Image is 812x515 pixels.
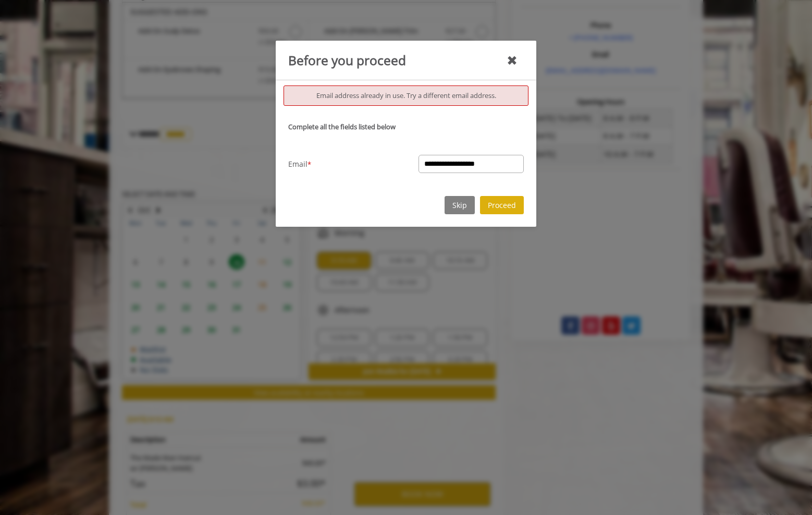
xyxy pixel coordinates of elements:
[480,196,524,214] button: Proceed
[288,158,307,170] span: Email
[284,85,528,106] div: Email address already in use. Try a different email address.
[445,196,475,214] button: Skip
[288,50,406,70] div: Before you proceed
[507,50,518,70] div: close mandatory details dialog
[288,122,396,131] b: Complete all the fields listed below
